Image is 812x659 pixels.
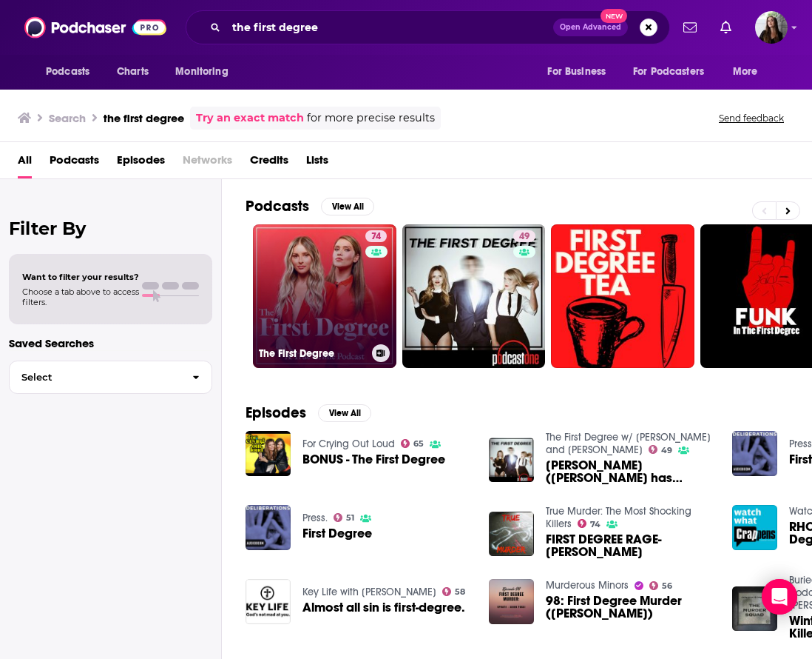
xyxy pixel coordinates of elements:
h2: Filter By [9,218,212,239]
a: 49 [513,230,535,242]
h2: Episodes [246,404,306,422]
span: Select [10,372,180,382]
span: 74 [371,230,381,244]
button: Send feedback [714,112,788,124]
button: View All [321,198,374,215]
p: Saved Searches [9,336,212,350]
h3: the first degree [104,111,184,125]
button: open menu [623,58,725,86]
button: Open AdvancedNew [553,19,628,36]
a: Show notifications dropdown [677,15,703,40]
button: Show profile menu [755,11,788,44]
a: 98: First Degree Murder (Aiden Fucci) [546,595,714,620]
span: Want to filter your results? [22,272,139,282]
span: More [733,61,758,82]
div: Search podcasts, credits, & more... [186,10,670,44]
a: 49 [649,445,673,454]
a: Press. [302,512,328,524]
a: Try an exact match [196,110,304,127]
a: All [18,148,32,178]
img: First Degree [246,505,291,550]
input: Search podcasts, credits, & more... [226,16,553,39]
a: First Degree [302,527,372,540]
a: 74 [578,519,601,528]
span: 51 [346,515,354,521]
img: RHOA: Love in the First Degree [732,505,777,550]
img: Kenny Ratzlaff (Alexis has ANOTHER First Degree) [489,438,534,483]
a: PodcastsView All [246,197,374,215]
span: 98: First Degree Murder ([PERSON_NAME]) [546,595,714,620]
button: open menu [35,58,109,86]
a: Almost all sin is first-degree. [302,601,465,614]
img: User Profile [755,11,788,44]
a: Kenny Ratzlaff (Alexis has ANOTHER First Degree) [546,459,714,484]
img: Winter Distraction: Serial Killer Joel Rifkin with The First Degree [732,586,777,632]
span: New [600,9,627,23]
span: 74 [590,521,600,528]
a: Lists [306,148,328,178]
img: 98: First Degree Murder (Aiden Fucci) [489,579,534,624]
a: Murderous Minors [546,579,629,592]
a: 65 [401,439,424,448]
div: Open Intercom Messenger [762,579,797,615]
a: FIRST DEGREE RAGE-Paula May [546,533,714,558]
span: 49 [519,230,530,244]
span: Choose a tab above to access filters. [22,287,139,307]
span: 49 [661,447,672,454]
span: Open Advanced [560,24,621,31]
span: Monitoring [175,61,228,82]
button: open menu [537,58,624,86]
span: 65 [413,441,424,447]
a: Podcasts [50,148,99,178]
a: 56 [649,581,673,590]
span: 56 [662,583,672,589]
a: Episodes [117,148,165,178]
button: open menu [165,58,247,86]
a: The First Degree w/ Jac Vanek and Alexis Linkletter [546,431,711,456]
button: Select [9,361,212,394]
a: True Murder: The Most Shocking Killers [546,505,691,530]
span: For Podcasters [633,61,704,82]
a: For Crying Out Loud [302,438,395,450]
img: BONUS - The First Degree [246,431,291,476]
a: Show notifications dropdown [714,15,737,40]
span: Networks [183,148,232,178]
h3: The First Degree [259,347,366,360]
a: BONUS - The First Degree [302,453,445,466]
a: 74The First Degree [253,224,396,368]
span: 58 [455,589,465,595]
a: 58 [442,587,466,596]
a: Credits [250,148,288,178]
span: Logged in as bnmartinn [755,11,788,44]
span: [PERSON_NAME] ([PERSON_NAME] has ANOTHER First Degree) [546,459,714,484]
a: 74 [365,230,387,242]
a: 49 [402,224,546,368]
a: Key Life with Steve Brown [302,586,436,598]
a: 51 [334,513,355,522]
img: FIRST DEGREE RAGE-Paula May [489,512,534,557]
h2: Podcasts [246,197,309,215]
a: EpisodesView All [246,404,371,422]
span: FIRST DEGREE RAGE-[PERSON_NAME] [546,533,714,558]
a: First Degree [732,431,777,476]
img: Almost all sin is first-degree. [246,579,291,624]
img: Podchaser - Follow, Share and Rate Podcasts [24,13,166,41]
button: View All [318,404,371,422]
